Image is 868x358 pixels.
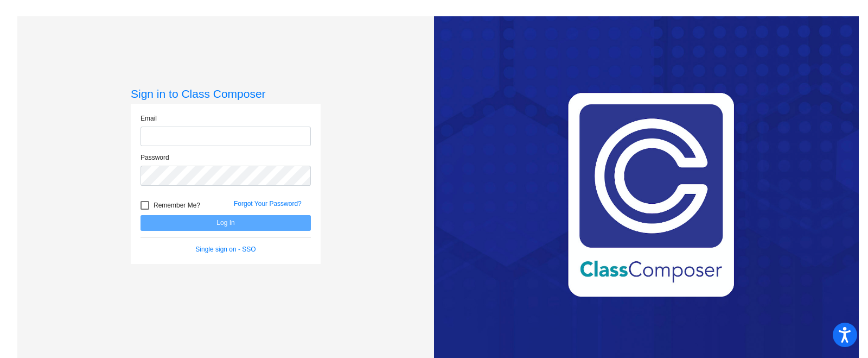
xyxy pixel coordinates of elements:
h3: Sign in to Class Composer [131,87,321,101]
a: Forgot Your Password? [234,200,302,208]
label: Password [141,153,169,162]
button: Log In [141,215,311,231]
label: Email [141,114,157,123]
span: Remember Me? [154,199,200,212]
a: Single sign on - SSO [195,246,256,253]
